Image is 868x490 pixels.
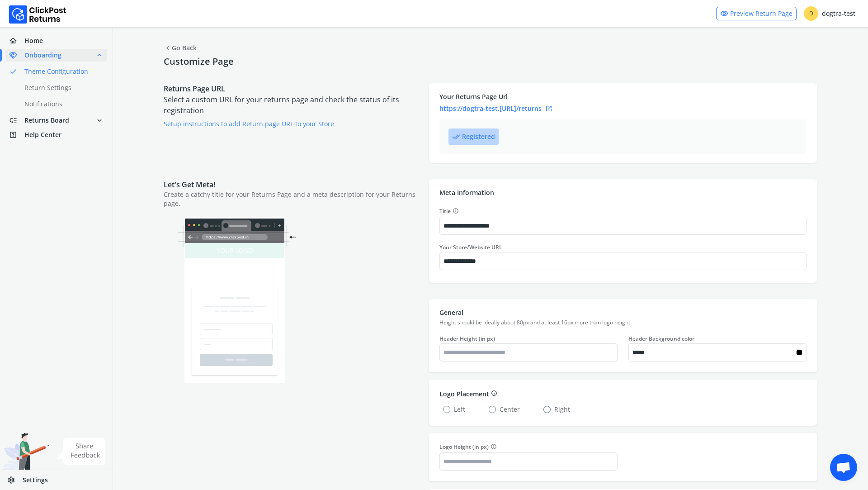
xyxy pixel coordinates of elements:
[164,119,334,128] a: Setup instructions to add Return page URL to your Store
[57,438,106,465] img: share feedback
[489,442,497,452] button: Logo Height (in px)
[24,116,69,125] span: Returns Board
[443,405,465,414] label: Left
[439,319,807,326] p: Height should be ideally about 80px and at least 16px more than logo height
[164,42,197,54] span: Go Back
[9,49,24,62] span: handshake
[543,405,570,414] label: Right
[5,81,118,94] a: Return Settings
[439,103,807,114] a: https://dogtra-test.[URL]/returnsopen_in_new
[24,51,61,60] span: Onboarding
[23,476,48,485] span: Settings
[164,83,420,94] p: Returns Page URL
[491,389,497,398] span: info
[164,56,817,67] h4: Customize Page
[489,389,497,399] button: info
[5,65,118,78] a: doneTheme Configuration
[7,474,23,486] span: settings
[804,6,818,21] span: D
[439,389,807,399] div: Logo Placement
[9,114,24,127] span: low_priority
[716,7,797,20] a: visibilityPreview Return Page
[9,65,17,78] span: done
[439,442,618,452] label: Logo Height (in px)
[9,128,24,141] span: help_center
[95,114,104,127] span: expand_more
[439,206,807,216] label: Title
[804,6,855,21] div: dogtra-test
[451,206,459,216] button: Title
[448,128,499,145] button: done_allRegistered
[439,92,807,101] p: Your Returns Page Url
[9,34,24,47] span: home
[720,7,728,20] span: visibility
[830,454,857,481] a: Open chat
[439,188,807,197] p: Meta Information
[439,308,807,317] p: General
[5,34,107,47] a: homeHome
[164,83,420,163] div: Select a custom URL for your returns page and check the status of its registration
[95,49,104,62] span: expand_less
[24,36,43,45] span: Home
[489,405,520,414] label: Center
[453,206,459,215] span: info
[5,98,118,110] a: Notifications
[628,335,807,343] label: Header Background color
[9,5,66,24] img: Logo
[164,179,420,190] p: Let's Get Meta!
[545,103,552,114] span: open_in_new
[164,42,172,54] span: chevron_left
[24,130,61,139] span: Help Center
[5,128,107,141] a: help_centerHelp Center
[164,190,420,208] p: Create a catchy title for your Returns Page and a meta description for your Returns page.
[439,244,807,251] label: Your Store/Website URL
[452,130,460,143] span: done_all
[491,442,497,451] span: info
[439,335,618,343] label: Header Height (in px)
